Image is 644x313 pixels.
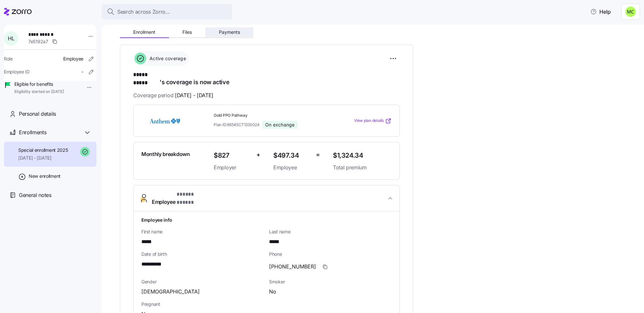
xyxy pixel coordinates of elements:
[354,118,384,124] span: View plan details
[81,69,83,75] span: -
[133,91,213,99] span: Coverage period
[141,150,190,158] span: Monthly breakdown
[269,288,276,296] span: No
[29,173,61,179] span: New enrollment
[18,155,68,161] span: [DATE] - [DATE]
[19,191,51,199] span: General notes
[219,30,240,34] span: Payments
[333,150,392,161] span: $1,324.34
[141,301,392,307] span: Pregnant
[269,228,392,235] span: Last name
[141,288,200,296] span: [DEMOGRAPHIC_DATA]
[4,69,30,75] span: Employee ID
[141,279,264,285] span: Gender
[333,163,392,172] span: Total premium
[354,118,392,124] a: View plan details
[182,30,192,34] span: Files
[214,163,251,172] span: Employer
[141,228,264,235] span: First name
[269,251,392,257] span: Phone
[102,4,232,20] button: Search across Zorro...
[133,71,400,86] h1: 's coverage is now active
[117,8,170,16] span: Search across Zorro...
[18,147,68,153] span: Special enrollment 2025
[14,89,64,95] span: Eligibility started on [DATE]
[585,5,616,18] button: Help
[214,122,260,127] span: Plan ID: 86545CT1330024
[28,38,48,45] span: 7e5192a7
[133,30,155,34] span: Enrollment
[141,113,188,128] img: Anthem
[148,55,186,62] span: Active coverage
[4,56,13,62] span: Role
[152,190,206,206] span: Employee
[316,150,320,160] span: =
[590,8,611,16] span: Help
[273,163,311,172] span: Employee
[265,122,295,128] span: On exchange
[8,36,14,41] span: H L
[141,216,392,223] h1: Employee info
[19,128,46,137] span: Enrollments
[256,150,260,160] span: +
[19,110,56,118] span: Personal details
[214,113,328,118] span: Gold PPO Pathway
[141,251,264,257] span: Date of birth
[269,279,392,285] span: Smoker
[273,150,311,161] span: $497.34
[214,150,251,161] span: $827
[625,7,636,17] img: fb6fbd1e9160ef83da3948286d18e3ea
[14,81,64,87] span: Eligible for benefits
[63,56,83,62] span: Employee
[269,263,316,271] span: [PHONE_NUMBER]
[175,91,213,99] span: [DATE] - [DATE]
